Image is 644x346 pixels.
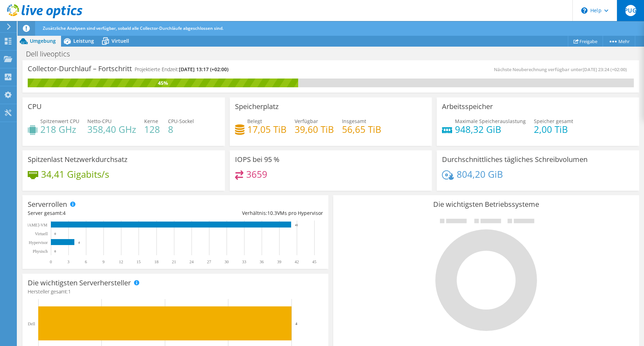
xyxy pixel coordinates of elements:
text: 24 [189,259,194,264]
text: 4 [78,241,80,244]
text: 0 [54,250,56,253]
h4: 128 [144,125,160,133]
h3: Spitzenlast Netzwerkdurchsatz [28,156,127,163]
div: Server gesamt: [28,209,175,217]
span: Leistung [73,38,94,44]
span: Verfügbar [295,118,318,124]
h4: 8 [168,125,194,133]
span: 10.3 [267,210,277,216]
h3: Serverrollen [28,201,67,208]
text: 27 [207,259,211,264]
h3: Arbeitsspeicher [442,103,493,110]
span: Nächste Neuberechnung verfügbar unter [494,66,630,73]
span: Spitzenwert CPU [40,118,79,124]
span: 4 [63,210,66,216]
text: 4 [295,321,297,326]
span: Insgesamt [342,118,366,124]
span: [DATE] 13:17 (+02:00) [179,66,228,73]
h3: Die wichtigsten Betriebssysteme [338,201,634,208]
text: 12 [119,259,123,264]
text: 6 [85,259,87,264]
h3: Durchschnittliches tägliches Schreibvolumen [442,156,588,163]
h4: 358,40 GHz [87,125,136,133]
text: 18 [154,259,159,264]
h4: 17,05 TiB [247,125,287,133]
span: 1 [68,288,71,295]
h4: 56,65 TiB [342,125,381,133]
h4: 3659 [246,170,267,178]
span: Netto-CPU [87,118,112,124]
h3: CPU [28,103,42,110]
text: 30 [224,259,229,264]
text: 15 [136,259,141,264]
span: Belegt [247,118,262,124]
span: Maximale Speicherauslastung [455,118,526,124]
span: Zusätzliche Analysen sind verfügbar, sobald alle Collector-Durchläufe abgeschlossen sind. [43,25,223,31]
a: Freigabe [568,36,603,47]
h4: 34,41 Gigabits/s [41,170,109,178]
span: PUG [625,5,636,16]
text: Physisch [33,249,48,254]
h4: Projektierte Endzeit: [135,66,228,73]
text: Dell [28,321,35,326]
h4: 804,20 GiB [457,170,503,178]
text: 36 [260,259,264,264]
text: Virtuell [35,231,48,236]
text: 45 [312,259,316,264]
span: Speicher gesamt [534,118,573,124]
svg: \n [581,7,588,14]
text: 33 [242,259,246,264]
span: Umgebung [30,38,56,44]
h4: 2,00 TiB [534,125,573,133]
text: 0 [50,259,52,264]
text: 41 [295,223,298,227]
h3: Die wichtigsten Serverhersteller [28,279,131,287]
a: Mehr [603,36,635,47]
span: Virtuell [112,38,129,44]
h4: 39,60 TiB [295,125,334,133]
text: 9 [102,259,105,264]
text: 0 [54,232,56,236]
h1: Dell liveoptics [23,50,81,58]
div: 45% [28,79,298,87]
text: Hypervisor [29,240,48,245]
h4: 948,32 GiB [455,125,526,133]
span: CPU-Sockel [168,118,194,124]
div: Verhältnis: VMs pro Hypervisor [175,209,323,217]
h3: Speicherplatz [235,103,279,110]
span: [DATE] 23:24 (+02:00) [583,66,627,73]
h4: Hersteller gesamt: [28,288,323,296]
text: 39 [277,259,281,264]
text: 3 [67,259,69,264]
h4: 218 GHz [40,125,79,133]
span: Kerne [144,118,158,124]
h3: IOPS bei 95 % [235,156,280,163]
text: 21 [172,259,176,264]
text: 42 [295,259,299,264]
